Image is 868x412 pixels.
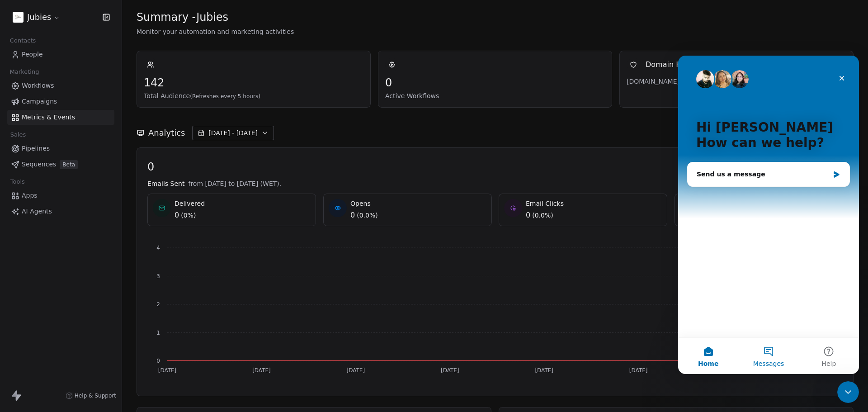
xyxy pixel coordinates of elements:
span: 142 [144,76,363,90]
tspan: [DATE] [629,367,648,374]
span: Jubies [27,11,51,23]
span: Delivered [175,199,205,208]
span: 0 [350,210,355,221]
span: 0 [175,210,179,221]
span: Help & Support [75,392,116,399]
tspan: [DATE] [252,367,271,374]
span: 0 [526,210,530,221]
span: Beta [60,160,78,169]
span: from [DATE] to [DATE] (WET). [188,179,281,188]
span: 0 [385,76,605,90]
button: Jubies [11,9,62,25]
span: Domain Health [646,59,700,70]
span: Workflows [22,81,54,90]
span: ( 0.0% ) [532,211,553,220]
span: Opens [350,199,378,208]
a: Help & Support [66,392,116,399]
span: Summary - Jubies [137,10,228,24]
span: (Refreshes every 5 hours) [190,93,260,99]
tspan: [DATE] [158,367,177,374]
span: Contacts [6,34,40,47]
span: Emails Sent [147,179,184,188]
span: Sequences [22,160,56,169]
tspan: 4 [156,245,160,251]
span: Total Audience [144,91,363,100]
span: 0 [147,160,843,174]
span: ( 0.0% ) [357,211,378,220]
tspan: 0 [156,358,160,364]
div: Domínio [47,53,69,59]
span: Analytics [148,127,185,139]
img: tab_domain_overview_orange.svg [38,52,45,60]
span: [DATE] - [DATE] [208,128,258,137]
span: Apps [22,191,38,200]
span: Sales [6,128,30,142]
a: People [7,47,114,62]
span: Pipelines [22,144,50,153]
a: Workflows [7,78,114,93]
tspan: 2 [156,301,160,308]
span: Active Workflows [385,91,605,100]
div: v 4.0.25 [25,14,44,22]
img: logo_orange.svg [14,14,22,22]
span: Marketing [6,65,43,79]
div: Palavras-chave [105,53,145,59]
a: Apps [7,188,114,203]
span: AI Agents [22,207,52,216]
iframe: Intercom live chat [678,56,859,374]
span: Monitor your automation and marketing activities [137,27,854,36]
span: Campaigns [22,97,57,106]
span: Tools [6,175,28,189]
a: Campaigns [7,94,114,109]
a: SequencesBeta [7,157,114,172]
tspan: [DATE] [347,367,365,374]
tspan: [DATE] [441,367,459,374]
span: [DOMAIN_NAME] [627,77,690,86]
img: tab_keywords_by_traffic_grey.svg [95,52,103,60]
iframe: Intercom live chat [837,381,859,403]
a: AI Agents [7,204,114,219]
tspan: 3 [156,273,160,279]
img: website_grey.svg [14,24,22,31]
img: Logo%20Jubies.png [13,12,24,23]
div: [PERSON_NAME]: [DOMAIN_NAME] [24,24,129,31]
a: Pipelines [7,141,114,156]
button: [DATE] - [DATE] [192,126,274,140]
span: Email Clicks [526,199,564,208]
span: ( 0% ) [181,211,196,220]
tspan: 1 [156,330,160,336]
a: Metrics & Events [7,110,114,125]
tspan: [DATE] [535,367,553,374]
span: People [22,50,43,59]
span: Metrics & Events [22,113,75,122]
